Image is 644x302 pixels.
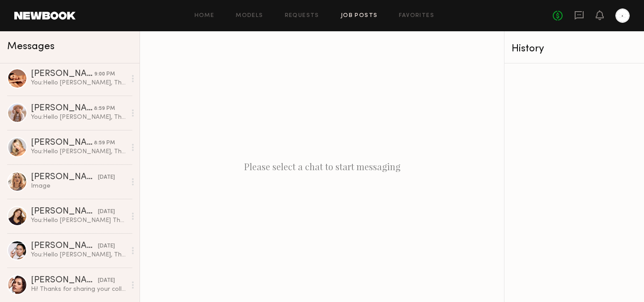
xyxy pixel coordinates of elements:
[31,104,94,113] div: [PERSON_NAME]
[341,13,378,19] a: Job Posts
[31,79,126,87] div: You: Hello [PERSON_NAME], Thank you very much for your kind response. We would be delighted to pr...
[31,207,98,216] div: [PERSON_NAME]
[285,13,319,19] a: Requests
[31,182,126,190] div: Image
[31,216,126,225] div: You: Hello [PERSON_NAME] Thank you for applying to collaborate with us! We’d love to learn more a...
[31,251,126,259] div: You: Hello [PERSON_NAME], Thank you for applying to collaborate with us! We’d love to learn more ...
[31,285,126,294] div: Hi! Thanks for sharing your collection! I’d love to feature the Lime Green Faux Leather Crossbody...
[94,70,115,79] div: 9:00 PM
[236,13,263,19] a: Models
[98,208,115,216] div: [DATE]
[94,105,115,113] div: 8:59 PM
[31,173,98,182] div: [PERSON_NAME]
[512,44,637,54] div: History
[7,42,55,52] span: Messages
[195,13,215,19] a: Home
[98,173,115,182] div: [DATE]
[31,276,98,285] div: [PERSON_NAME]
[399,13,434,19] a: Favorites
[94,139,115,147] div: 8:59 PM
[31,113,126,122] div: You: Hello [PERSON_NAME], Thank you very much for your kind response. We would be delighted to pr...
[31,147,126,156] div: You: Hello [PERSON_NAME], Thank you very much for your kind response. We would be delighted to pr...
[98,242,115,251] div: [DATE]
[98,277,115,285] div: [DATE]
[31,70,94,79] div: [PERSON_NAME]
[140,31,504,302] div: Please select a chat to start messaging
[31,242,98,251] div: [PERSON_NAME]
[31,138,94,147] div: [PERSON_NAME]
